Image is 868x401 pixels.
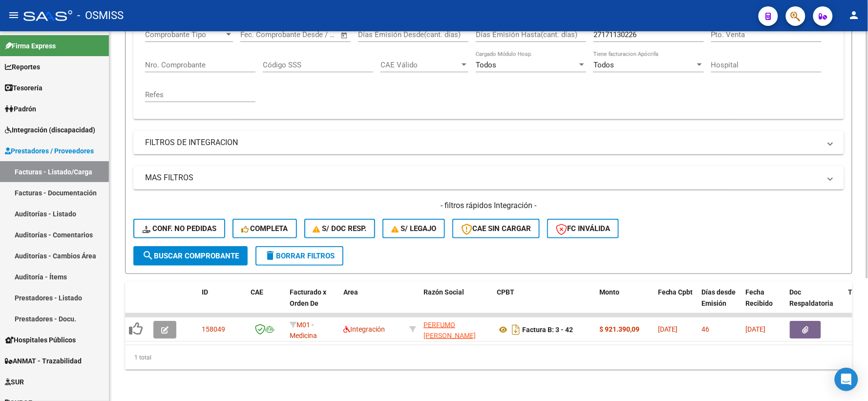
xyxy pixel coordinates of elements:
[343,325,385,333] span: Integración
[145,30,224,39] span: Comprobante Tipo
[5,356,82,366] span: ANMAT - Trazabilidad
[790,288,834,307] span: Doc Respaldatoria
[702,288,736,307] span: Días desde Emisión
[391,224,436,233] span: S/ legajo
[304,219,376,238] button: S/ Doc Resp.
[5,377,24,387] span: SUR
[290,288,326,307] span: Facturado x Orden De
[5,125,95,135] span: Integración (discapacidad)
[251,288,263,296] span: CAE
[5,83,42,93] span: Tesorería
[339,30,350,41] button: Open calendar
[654,282,698,325] datatable-header-cell: Fecha Cpbt
[848,9,860,21] mat-icon: person
[497,288,514,296] span: CPBT
[145,172,821,183] mat-panel-title: MAS FILTROS
[198,282,247,325] datatable-header-cell: ID
[599,288,619,296] span: Monto
[746,325,766,333] span: [DATE]
[5,335,76,345] span: Hospitales Públicos
[286,282,339,325] datatable-header-cell: Facturado x Orden De
[241,224,288,233] span: Completa
[281,30,328,39] input: End date
[452,219,540,238] button: CAE SIN CARGAR
[142,224,216,233] span: Conf. no pedidas
[658,325,678,333] span: [DATE]
[702,325,710,333] span: 46
[786,282,845,325] datatable-header-cell: Doc Respaldatoria
[290,321,317,351] span: M01 - Medicina Esencial
[423,321,476,340] span: PERFUMO [PERSON_NAME]
[423,319,489,340] div: 27171130226
[746,288,773,307] span: Fecha Recibido
[264,250,276,261] mat-icon: delete
[509,322,522,338] i: Descargar documento
[381,61,460,69] span: CAE Válido
[233,219,297,238] button: Completa
[145,137,821,148] mat-panel-title: FILTROS DE INTEGRACION
[77,5,124,26] span: - OSMISS
[658,288,693,296] span: Fecha Cpbt
[133,131,844,154] mat-expansion-panel-header: FILTROS DE INTEGRACION
[8,9,20,21] mat-icon: menu
[5,146,94,156] span: Prestadores / Proveedores
[202,325,225,333] span: 158049
[133,200,844,211] h4: - filtros rápidos Integración -
[461,224,531,233] span: CAE SIN CARGAR
[142,250,154,261] mat-icon: search
[593,61,614,69] span: Todos
[547,219,619,238] button: FC Inválida
[522,326,573,334] strong: Factura B: 3 - 42
[313,224,367,233] span: S/ Doc Resp.
[556,224,610,233] span: FC Inválida
[382,219,445,238] button: S/ legajo
[133,246,248,266] button: Buscar Comprobante
[493,282,595,325] datatable-header-cell: CPBT
[264,252,335,260] span: Borrar Filtros
[742,282,786,325] datatable-header-cell: Fecha Recibido
[142,252,239,260] span: Buscar Comprobante
[599,325,639,333] strong: $ 921.390,09
[125,345,852,370] div: 1 total
[423,288,464,296] span: Razón Social
[255,246,343,266] button: Borrar Filtros
[133,219,225,238] button: Conf. no pedidas
[420,282,493,325] datatable-header-cell: Razón Social
[595,282,654,325] datatable-header-cell: Monto
[343,288,358,296] span: Area
[247,282,286,325] datatable-header-cell: CAE
[5,62,40,72] span: Reportes
[202,288,208,296] span: ID
[240,30,272,39] input: Start date
[835,368,858,391] div: Open Intercom Messenger
[133,166,844,190] mat-expansion-panel-header: MAS FILTROS
[698,282,742,325] datatable-header-cell: Días desde Emisión
[339,282,405,325] datatable-header-cell: Area
[5,104,36,114] span: Padrón
[476,61,496,69] span: Todos
[5,41,56,51] span: Firma Express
